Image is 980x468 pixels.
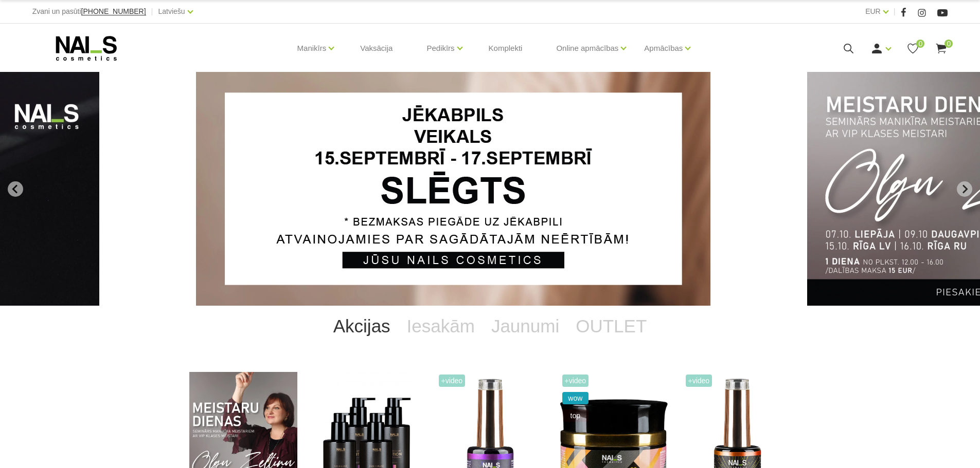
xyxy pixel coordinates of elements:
[297,28,327,69] a: Manikīrs
[196,72,784,306] li: 1 of 14
[399,306,483,347] a: Iesakām
[325,306,399,347] a: Akcijas
[945,40,953,48] span: 0
[81,8,146,15] a: [PHONE_NUMBER]
[81,7,146,15] span: [PHONE_NUMBER]
[8,181,23,197] button: Go to last slide
[686,375,712,387] span: +Video
[352,24,401,73] a: Vaksācija
[426,28,454,69] a: Pedikīrs
[935,42,948,55] a: 0
[562,375,589,387] span: +Video
[567,306,655,347] a: OUTLET
[483,306,567,347] a: Jaunumi
[644,28,683,69] a: Apmācības
[151,5,153,18] span: |
[480,24,531,73] a: Komplekti
[562,409,589,422] span: top
[562,392,589,404] span: wow
[556,28,618,69] a: Online apmācības
[158,5,185,17] a: Latviešu
[439,375,466,387] span: +Video
[894,5,896,18] span: |
[865,5,881,17] a: EUR
[916,40,924,48] span: 0
[32,5,146,18] div: Zvani un pasūti
[957,181,972,197] button: Next slide
[906,42,919,55] a: 0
